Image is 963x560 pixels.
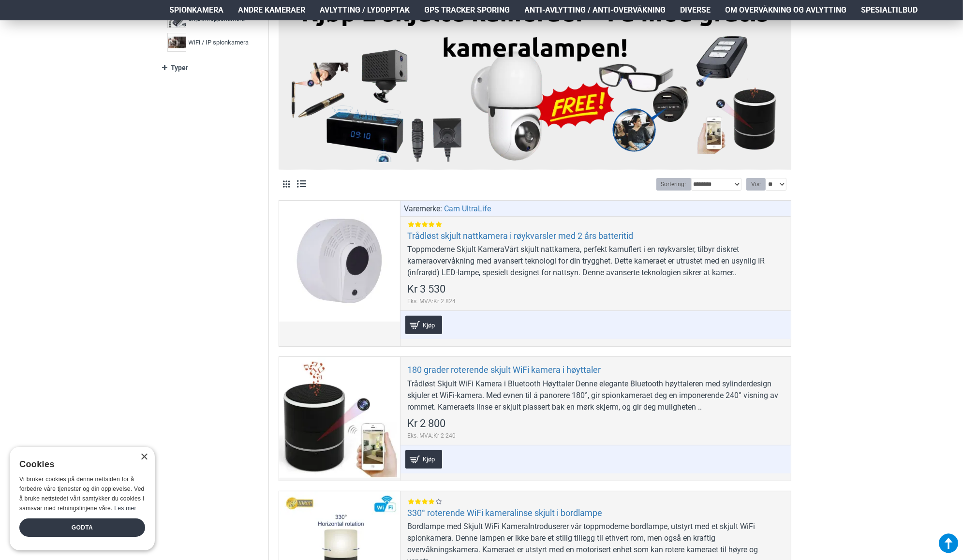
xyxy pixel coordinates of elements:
[408,418,446,429] span: Kr 2 800
[746,178,766,191] label: Vis:
[19,518,145,537] div: Godta
[408,364,601,375] a: 180 grader roterende skjult WiFi kamera i høyttaler
[408,297,456,306] span: Eks. MVA:Kr 2 824
[444,203,491,215] a: Cam UltraLife
[238,4,306,16] span: Andre kameraer
[408,244,784,279] div: Toppmoderne Skjult KameraVårt skjult nattkamera, perfekt kamuflert i en røykvarsler, tilbyr diskr...
[140,454,148,461] div: Close
[420,456,437,462] span: Kjøp
[861,4,918,16] span: Spesialtilbud
[404,203,443,215] span: Varemerke:
[408,230,634,241] a: Trådløst skjult nattkamera i røykvarsler med 2 års batteritid
[408,378,784,413] div: Trådløst Skjult WiFi Kamera i Bluetooth Høyttaler Denne elegante Bluetooth høyttaleren med sylind...
[408,431,456,440] span: Eks. MVA:Kr 2 240
[681,4,711,16] span: Diverse
[279,201,400,322] a: Trådløst skjult nattkamera i røykvarsler med 2 års batteritid Trådløst skjult nattkamera i røykva...
[163,59,259,76] a: Typer
[656,178,691,191] label: Sortering:
[167,33,186,52] img: WiFi / IP spionkamera
[420,322,437,328] span: Kjøp
[408,284,446,295] span: Kr 3 530
[408,507,603,518] a: 330° roterende WiFi kameralinse skjult i bordlampe
[279,357,400,478] a: 180 grader roterende skjult WiFi kamera i høyttaler 180 grader roterende skjult WiFi kamera i høy...
[320,4,410,16] span: Avlytting / Lydopptak
[170,4,224,16] span: Spionkamera
[726,4,847,16] span: Om overvåkning og avlytting
[19,476,145,511] span: Vi bruker cookies på denne nettsiden for å forbedre våre tjenester og din opplevelse. Ved å bruke...
[114,505,136,512] a: Les mer, opens a new window
[525,4,666,16] span: Anti-avlytting / Anti-overvåkning
[425,4,510,16] span: GPS Tracker Sporing
[19,454,139,475] div: Cookies
[189,38,249,47] span: WiFi / IP spionkamera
